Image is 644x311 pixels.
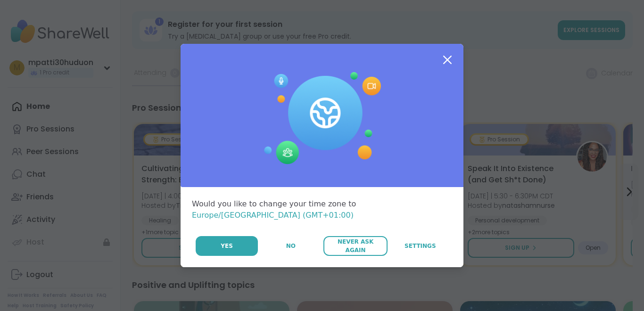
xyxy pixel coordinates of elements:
[221,242,233,250] span: Yes
[323,236,387,256] button: Never Ask Again
[259,236,322,256] button: No
[405,242,436,250] span: Settings
[388,236,452,256] a: Settings
[192,211,354,220] span: Europe/[GEOGRAPHIC_DATA] (GMT+01:00)
[192,198,452,221] div: Would you like to change your time zone to
[263,72,381,164] img: Session Experience
[286,242,296,250] span: No
[328,237,382,254] span: Never Ask Again
[196,236,258,256] button: Yes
